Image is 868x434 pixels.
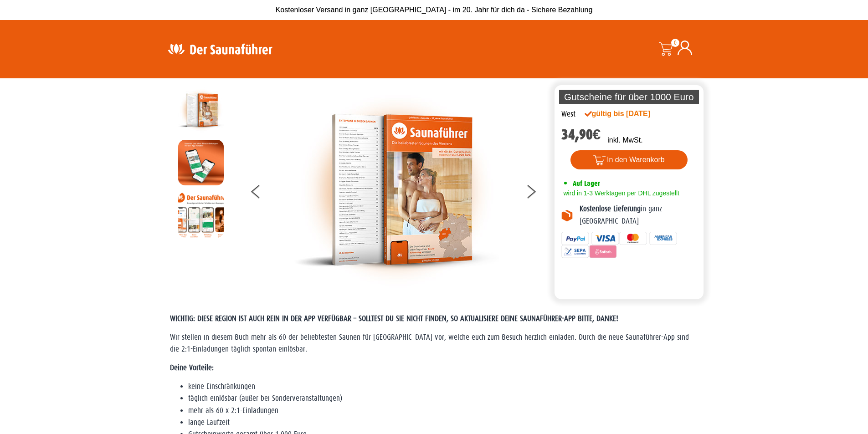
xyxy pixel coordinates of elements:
[671,39,679,47] span: 0
[178,140,224,185] img: MOCKUP-iPhone_regional
[294,87,499,292] img: der-saunafuehrer-2025-west
[188,405,699,417] li: mehr als 60 x 2:1-Einladungen
[170,363,214,372] strong: Deine Vorteile:
[561,189,679,197] span: wird in 1-3 Werktagen per DHL zugestellt
[593,126,601,143] span: €
[188,381,699,393] li: keine Einschränkungen
[580,204,641,213] b: Kostenlose Lieferung
[570,150,688,169] button: In den Warenkorb
[585,108,670,119] div: gültig bis [DATE]
[607,135,642,146] p: inkl. MwSt.
[561,108,575,120] div: West
[188,393,699,404] li: täglich einlösbar (außer bei Sonderveranstaltungen)
[276,6,593,14] span: Kostenloser Versand in ganz [GEOGRAPHIC_DATA] - im 20. Jahr für dich da - Sichere Bezahlung
[580,203,697,227] p: in ganz [GEOGRAPHIC_DATA]
[559,90,699,104] p: Gutscheine für über 1000 Euro
[170,333,689,353] span: Wir stellen in diesem Buch mehr als 60 der beliebtesten Saunen für [GEOGRAPHIC_DATA] vor, welche ...
[178,192,224,238] img: Anleitung7tn
[170,314,618,323] span: WICHTIG: DIESE REGION IST AUCH REIN IN DER APP VERFÜGBAR – SOLLTEST DU SIE NICHT FINDEN, SO AKTUA...
[178,87,224,133] img: der-saunafuehrer-2025-west
[561,126,601,143] bdi: 34,90
[188,417,699,429] li: lange Laufzeit
[573,179,600,188] span: Auf Lager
